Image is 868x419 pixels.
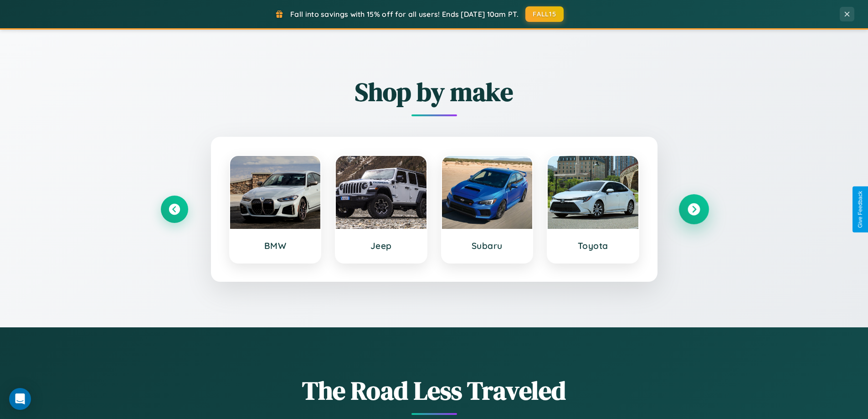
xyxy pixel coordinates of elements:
[239,240,312,251] h3: BMW
[525,6,564,22] button: FALL15
[9,388,31,410] div: Open Intercom Messenger
[290,10,519,19] span: Fall into savings with 15% off for all users! Ends [DATE] 10am PT.
[161,74,708,109] h2: Shop by make
[857,191,863,228] div: Give Feedback
[345,240,417,251] h3: Jeep
[557,240,629,251] h3: Toyota
[161,373,708,408] h1: The Road Less Traveled
[451,240,524,251] h3: Subaru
